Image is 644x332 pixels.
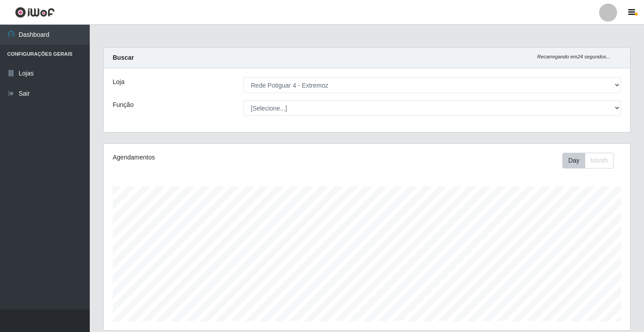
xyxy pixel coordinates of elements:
[113,54,134,61] strong: Buscar
[113,153,317,162] div: Agendamentos
[537,54,610,59] i: Recarregando em 24 segundos...
[15,7,55,18] img: CoreUI Logo
[562,153,585,168] button: Day
[585,153,614,168] button: Month
[562,153,621,168] div: Toolbar with button groups
[113,77,124,87] label: Loja
[562,153,614,168] div: First group
[113,100,134,110] label: Função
